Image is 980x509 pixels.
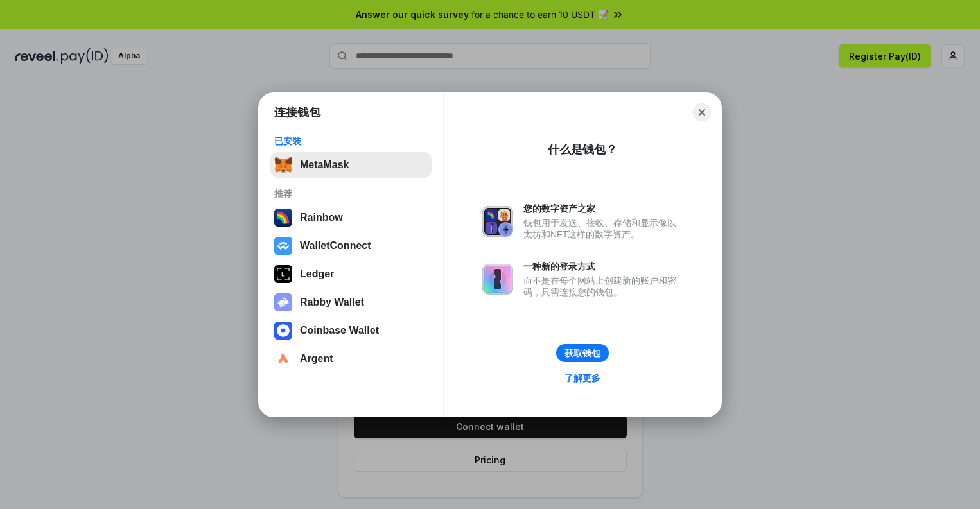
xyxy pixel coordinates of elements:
div: 钱包用于发送、接收、存储和显示像以太坊和NFT这样的数字资产。 [523,217,683,240]
img: svg+xml,%3Csvg%20fill%3D%22none%22%20height%3D%2233%22%20viewBox%3D%220%200%2035%2033%22%20width%... [274,156,292,174]
div: Argent [300,353,333,365]
div: 一种新的登录方式 [523,261,683,272]
div: 获取钱包 [564,347,600,359]
h1: 连接钱包 [274,105,320,120]
button: Close [693,103,711,121]
img: svg+xml,%3Csvg%20width%3D%22120%22%20height%3D%22120%22%20viewBox%3D%220%200%20120%20120%22%20fil... [274,209,292,227]
button: Coinbase Wallet [270,318,432,343]
div: 您的数字资产之家 [523,203,683,214]
div: Rainbow [300,212,343,223]
div: 推荐 [274,188,428,200]
img: svg+xml,%3Csvg%20xmlns%3D%22http%3A%2F%2Fwww.w3.org%2F2000%2Fsvg%22%20fill%3D%22none%22%20viewBox... [482,206,513,237]
div: Ledger [300,268,334,280]
div: 已安装 [274,135,428,147]
img: svg+xml,%3Csvg%20xmlns%3D%22http%3A%2F%2Fwww.w3.org%2F2000%2Fsvg%22%20width%3D%2228%22%20height%3... [274,265,292,283]
div: WalletConnect [300,240,371,252]
button: Ledger [270,261,432,287]
img: svg+xml,%3Csvg%20xmlns%3D%22http%3A%2F%2Fwww.w3.org%2F2000%2Fsvg%22%20fill%3D%22none%22%20viewBox... [274,293,292,311]
div: MetaMask [300,159,349,171]
button: Rabby Wallet [270,289,432,315]
img: svg+xml,%3Csvg%20width%3D%2228%22%20height%3D%2228%22%20viewBox%3D%220%200%2028%2028%22%20fill%3D... [274,350,292,368]
div: 而不是在每个网站上创建新的账户和密码，只需连接您的钱包。 [523,275,683,298]
button: Rainbow [270,205,432,230]
div: Rabby Wallet [300,297,364,308]
div: 了解更多 [564,372,600,384]
img: svg+xml,%3Csvg%20xmlns%3D%22http%3A%2F%2Fwww.w3.org%2F2000%2Fsvg%22%20fill%3D%22none%22%20viewBox... [482,264,513,295]
button: WalletConnect [270,233,432,259]
div: Coinbase Wallet [300,325,379,336]
button: 获取钱包 [556,344,609,362]
a: 了解更多 [557,370,608,386]
button: MetaMask [270,152,432,178]
button: Argent [270,346,432,372]
img: svg+xml,%3Csvg%20width%3D%2228%22%20height%3D%2228%22%20viewBox%3D%220%200%2028%2028%22%20fill%3D... [274,237,292,255]
div: 什么是钱包？ [548,142,617,157]
img: svg+xml,%3Csvg%20width%3D%2228%22%20height%3D%2228%22%20viewBox%3D%220%200%2028%2028%22%20fill%3D... [274,322,292,340]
